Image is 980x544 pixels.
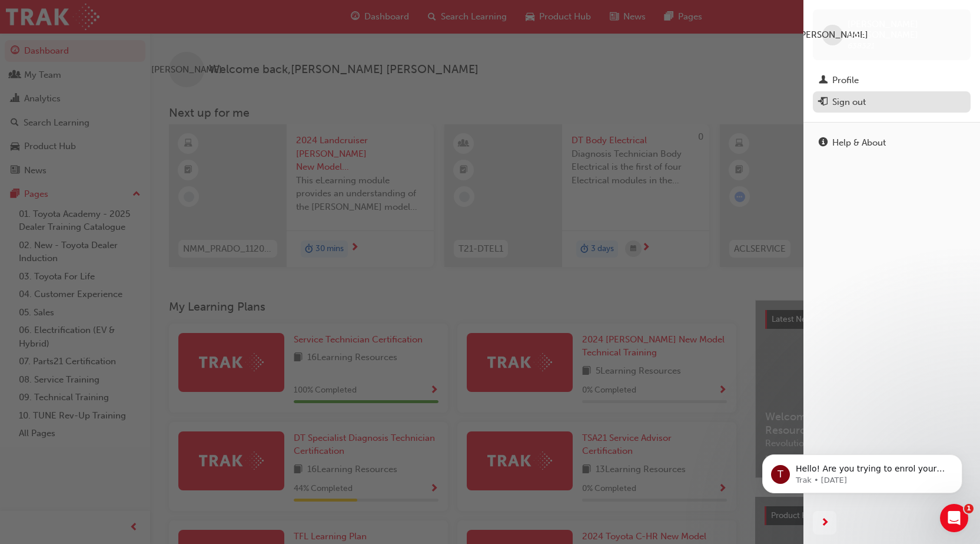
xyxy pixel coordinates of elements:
[964,504,974,513] span: 1
[813,70,971,91] a: Profile
[832,95,866,109] div: Sign out
[832,74,859,87] div: Profile
[940,504,968,532] iframe: Intercom live chat
[798,28,868,42] span: [PERSON_NAME]
[819,138,828,149] span: info-icon
[848,41,875,51] span: 638321
[813,132,971,154] a: Help & About
[848,19,961,40] span: [PERSON_NAME] [PERSON_NAME]
[819,75,828,86] span: man-icon
[745,430,980,512] iframe: Intercom notifications message
[820,516,829,530] span: next-icon
[832,136,886,150] div: Help & About
[819,97,828,108] span: exit-icon
[813,91,971,113] button: Sign out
